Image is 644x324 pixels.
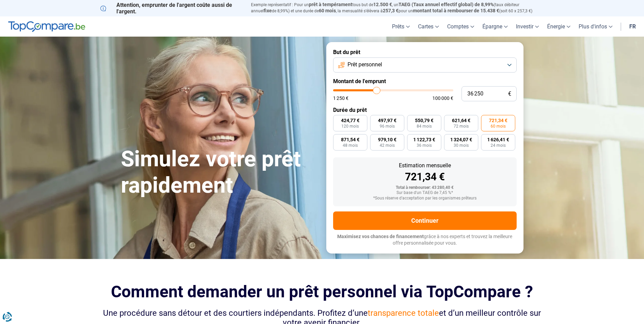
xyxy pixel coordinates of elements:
span: 100 000 € [432,96,453,101]
span: 621,64 € [452,118,470,123]
span: € [508,91,511,97]
span: 96 mois [380,124,395,128]
span: Prêt personnel [348,61,382,68]
a: Prêts [388,16,414,37]
img: TopCompare [8,21,85,32]
span: 497,97 € [378,118,396,123]
span: 42 mois [380,143,395,147]
span: transparence totale [368,308,439,318]
span: 60 mois [319,8,336,13]
a: Énergie [543,16,574,37]
button: Prêt personnel [333,57,517,73]
span: 1 250 € [333,96,349,101]
h2: Comment demander un prêt personnel via TopCompare ? [100,282,544,301]
span: 12.500 € [373,2,392,7]
span: 1 324,07 € [450,137,472,142]
a: Cartes [414,16,443,37]
div: Estimation mensuelle [339,163,511,168]
span: fixe [264,8,272,13]
span: 1 626,41 € [487,137,509,142]
div: Total à rembourser: 43 280,40 € [339,185,511,190]
button: Continuer [333,211,517,230]
a: Épargne [478,16,512,37]
label: Durée du prêt [333,107,517,113]
a: Plus d'infos [574,16,617,37]
label: Montant de l'emprunt [333,78,517,85]
span: 979,10 € [378,137,396,142]
span: Maximisez vos chances de financement [337,234,424,239]
p: Exemple représentatif : Pour un tous but de , un (taux débiteur annuel de 8,99%) et une durée de ... [251,2,544,14]
div: 721,34 € [339,172,511,182]
p: grâce à nos experts et trouvez la meilleure offre personnalisée pour vous. [333,233,517,247]
div: Sur base d'un TAEG de 7,45 %* [339,191,511,195]
span: 257,3 € [383,8,399,13]
span: 72 mois [454,124,469,128]
a: Comptes [443,16,478,37]
span: 60 mois [491,124,506,128]
span: 24 mois [491,143,506,147]
div: *Sous réserve d'acceptation par les organismes prêteurs [339,196,511,201]
span: 1 122,73 € [413,137,435,142]
label: But du prêt [333,49,517,55]
h1: Simulez votre prêt rapidement [121,146,318,199]
span: 120 mois [341,124,359,128]
span: 721,34 € [489,118,507,123]
span: 36 mois [417,143,432,147]
span: montant total à rembourser de 15.438 € [413,8,499,13]
span: 871,54 € [341,137,359,142]
p: Attention, emprunter de l'argent coûte aussi de l'argent. [100,2,243,15]
span: 30 mois [454,143,469,147]
a: Investir [512,16,543,37]
span: TAEG (Taux annuel effectif global) de 8,99% [399,2,494,7]
span: 550,79 € [415,118,433,123]
span: 84 mois [417,124,432,128]
span: prêt à tempérament [309,2,352,7]
span: 48 mois [343,143,358,147]
span: 424,77 € [341,118,359,123]
a: fr [625,16,640,37]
